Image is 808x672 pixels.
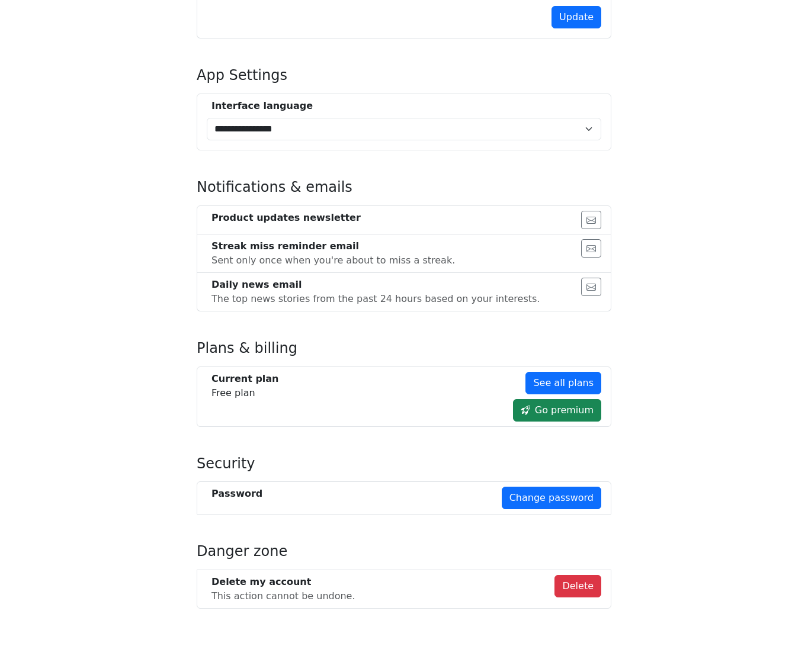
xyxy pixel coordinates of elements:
div: This action cannot be undone. [211,589,355,603]
div: Free plan [211,372,279,400]
div: Interface language [211,99,601,113]
a: Go premium [513,399,601,422]
div: Sent only once when you're about to miss a streak. [211,253,455,268]
div: The top news stories from the past 24 hours based on your interests. [211,292,540,306]
h4: Plans & billing [197,340,611,357]
div: Daily news email [211,278,540,292]
div: Current plan [211,372,279,386]
select: Select Interface Language [207,118,601,140]
button: Delete [554,575,601,597]
h4: Notifications & emails [197,179,611,196]
h4: App Settings [197,67,611,84]
a: See all plans [525,372,601,394]
div: Password [211,487,262,501]
a: Change password [502,487,601,509]
h4: Danger zone [197,543,611,560]
button: Update [552,6,601,28]
h4: Security [197,455,611,472]
div: Streak miss reminder email [211,239,455,253]
div: Product updates newsletter [211,211,361,225]
div: Delete my account [211,575,355,589]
